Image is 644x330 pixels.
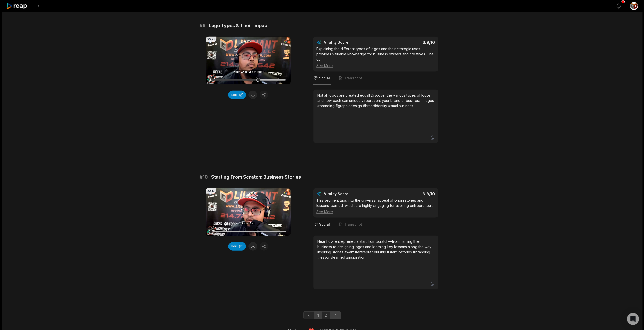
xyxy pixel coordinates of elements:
[228,242,246,251] button: Edit
[344,222,362,227] span: Transcript
[330,311,341,319] a: Next page
[324,191,378,196] div: Virality Score
[316,209,435,214] div: See More
[313,72,438,85] nav: Tabs
[206,188,291,236] video: Your browser does not support mp4 format.
[316,63,435,68] div: See More
[381,40,435,45] div: 6.9 /10
[316,197,435,214] div: This segment taps into the universal appeal of origin stories and lessons learned, which are high...
[206,37,291,84] video: Your browser does not support mp4 format.
[319,76,330,81] span: Social
[317,93,434,108] div: Not all logos are created equal! Discover the various types of logos and how each can uniquely re...
[324,40,378,45] div: Virality Score
[209,22,269,29] span: Logo Types & Their Impact
[316,46,435,68] div: Explaining the different types of logos and their strategic uses provides valuable knowledge for ...
[228,91,246,99] button: Edit
[200,173,208,181] span: # 10
[317,239,434,260] div: Hear how entrepreneurs start from scratch—from naming their business to designing logos and learn...
[314,311,322,319] a: Page 1 is your current page
[313,218,438,231] nav: Tabs
[303,311,315,319] a: Previous page
[211,173,301,181] span: Starting From Scratch: Business Stories
[381,191,435,196] div: 6.8 /10
[322,311,330,319] a: Page 2
[344,76,362,81] span: Transcript
[319,222,330,227] span: Social
[627,313,639,325] div: Open Intercom Messenger
[303,311,341,319] ul: Pagination
[200,22,206,29] span: # 9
